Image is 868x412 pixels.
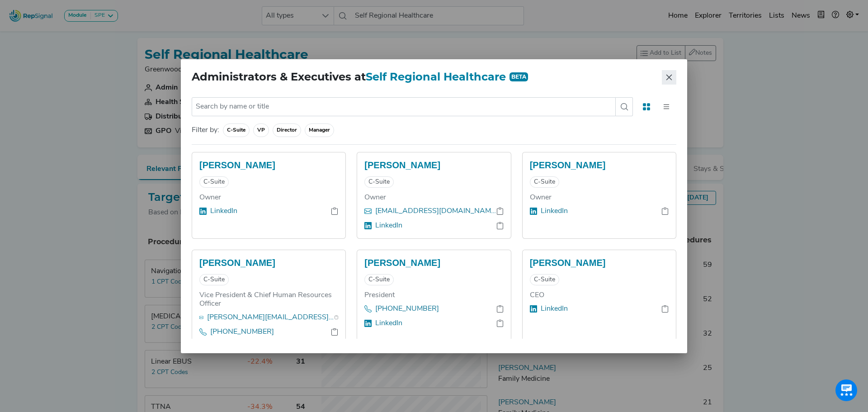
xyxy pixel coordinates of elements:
[530,257,669,268] h5: [PERSON_NAME]
[530,160,669,170] h5: [PERSON_NAME]
[662,70,676,85] button: Close
[273,123,301,137] span: Director
[364,194,503,202] h6: Owner
[210,327,274,337] a: [PHONE_NUMBER]
[199,291,338,308] h6: Vice President & Chief Human Resources Officer
[199,194,338,202] h6: Owner
[192,97,616,116] input: Search by name or title
[530,274,559,285] span: C-Suite
[199,176,229,188] span: C-Suite
[530,291,669,300] h6: CEO
[541,206,568,217] a: LinkedIn
[375,318,402,329] a: LinkedIn
[509,72,528,81] span: BETA
[210,206,237,217] a: LinkedIn
[364,160,503,170] h5: [PERSON_NAME]
[305,123,334,137] span: Manager
[366,70,506,83] span: Self Regional Healthcare
[375,206,496,217] a: [EMAIL_ADDRESS][DOMAIN_NAME]
[364,274,394,285] span: C-Suite
[199,160,338,170] h5: [PERSON_NAME]
[192,71,528,84] h2: Administrators & Executives at
[192,125,219,136] label: Filter by:
[364,176,394,188] span: C-Suite
[541,303,568,314] a: LinkedIn
[364,257,503,268] h5: [PERSON_NAME]
[253,123,269,137] span: VP
[375,220,402,231] a: LinkedIn
[223,123,250,137] span: C-Suite
[364,291,503,300] h6: President
[530,176,559,188] span: C-Suite
[530,194,669,202] h6: Owner
[207,312,335,323] a: [PERSON_NAME][EMAIL_ADDRESS][PERSON_NAME][DOMAIN_NAME]
[199,274,229,285] span: C-Suite
[375,303,439,314] a: [PHONE_NUMBER]
[199,257,338,268] h5: [PERSON_NAME]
